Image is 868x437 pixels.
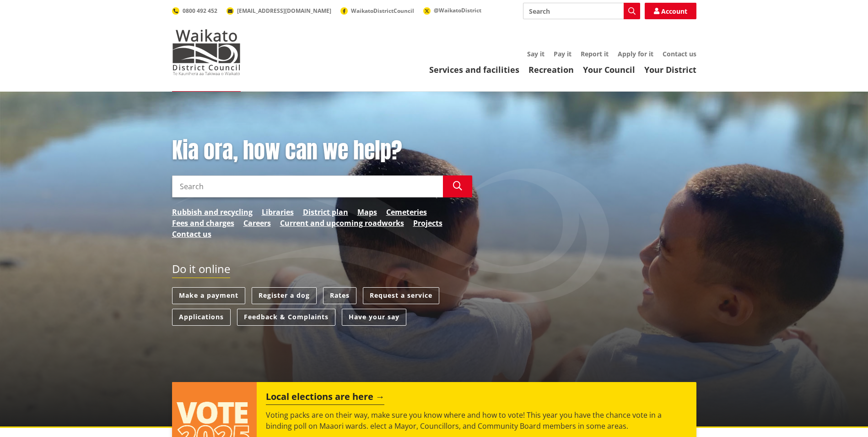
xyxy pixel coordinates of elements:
[340,7,414,15] a: WaikatoDistrictCouncil
[581,49,609,58] a: Report it
[528,64,574,75] a: Recreation
[266,410,687,432] p: Voting packs are on their way, make sure you know where and how to vote! This year you have the c...
[303,207,348,218] a: District plan
[172,229,211,240] a: Contact us
[172,207,253,218] a: Rubbish and recycling
[280,218,404,229] a: Current and upcoming roadworks
[663,49,696,58] a: Contact us
[323,287,356,304] a: Rates
[429,64,519,75] a: Services and facilities
[342,309,406,326] a: Have your say
[644,64,696,75] a: Your District
[226,7,331,15] a: [EMAIL_ADDRESS][DOMAIN_NAME]
[237,309,335,326] a: Feedback & Complaints
[172,218,234,229] a: Fees and charges
[262,207,294,218] a: Libraries
[172,7,217,15] a: 0800 492 452
[252,287,317,304] a: Register a dog
[172,137,472,164] h1: Kia ora, how can we help?
[183,7,217,15] span: 0800 492 452
[172,175,443,197] input: Search input
[523,3,640,19] input: Search input
[386,207,427,218] a: Cemeteries
[583,64,635,75] a: Your Council
[172,29,241,75] img: Waikato District Council - Te Kaunihera aa Takiwaa o Waikato
[527,49,545,58] a: Say it
[618,49,653,58] a: Apply for it
[434,6,481,14] span: @WaikatoDistrict
[266,391,384,405] h2: Local elections are here
[645,3,696,19] a: Account
[363,287,439,304] a: Request a service
[423,6,481,14] a: @WaikatoDistrict
[357,207,377,218] a: Maps
[554,49,571,58] a: Pay it
[413,218,442,229] a: Projects
[243,218,271,229] a: Careers
[172,287,245,304] a: Make a payment
[237,7,331,15] span: [EMAIL_ADDRESS][DOMAIN_NAME]
[172,309,231,326] a: Applications
[172,262,230,279] h2: Do it online
[351,7,414,15] span: WaikatoDistrictCouncil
